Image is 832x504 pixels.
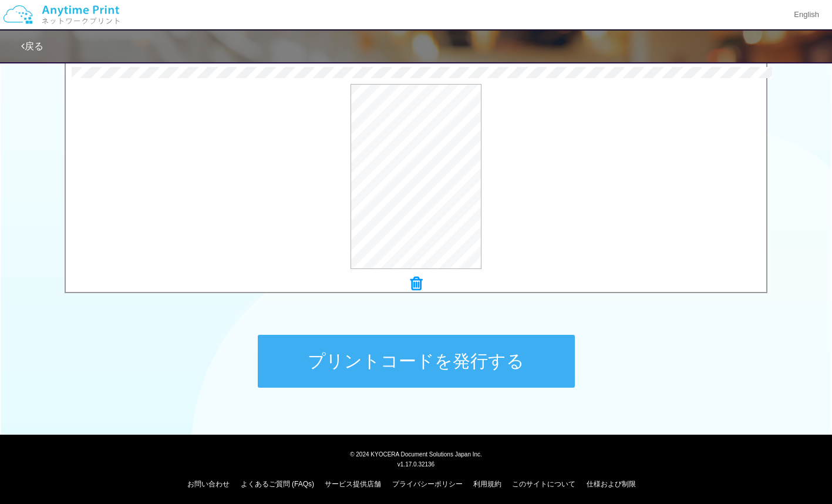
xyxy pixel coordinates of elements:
span: v1.17.0.32136 [398,461,434,468]
a: プライバシーポリシー [392,480,463,488]
a: このサイトについて [512,480,575,488]
span: © 2024 KYOCERA Document Solutions Japan Inc. [350,450,482,458]
a: お問い合わせ [187,480,230,488]
a: 戻る [21,41,43,51]
button: プリントコードを発行する [258,335,575,388]
a: 利用規約 [473,480,501,488]
a: 仕様および制限 [587,480,636,488]
a: サービス提供店舗 [325,480,381,488]
a: よくあるご質問 (FAQs) [241,480,314,488]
